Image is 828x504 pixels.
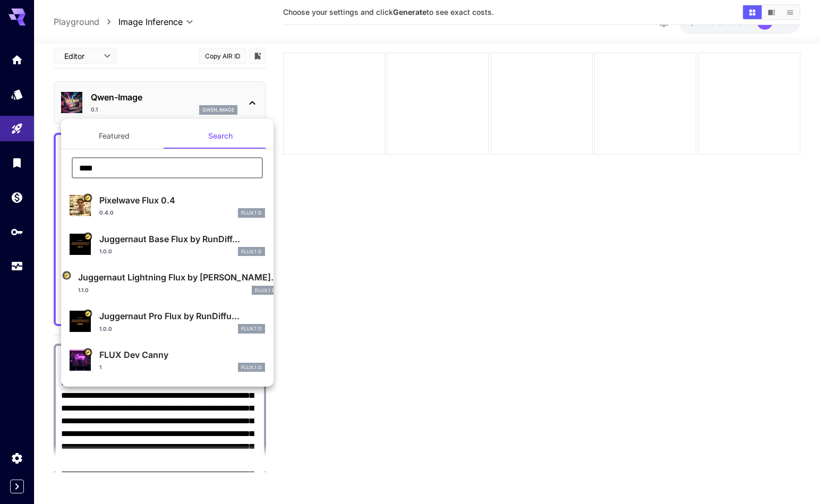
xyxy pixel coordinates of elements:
p: Pixelwave Flux 0.4 [99,194,265,207]
p: 1 [99,363,101,371]
p: 1.0.0 [99,325,112,333]
p: FLUX.1 D [241,325,262,332]
p: Juggernaut Lightning Flux by [PERSON_NAME]... [78,271,279,284]
button: Certified Model – Vetted for best performance and includes a commercial license. [83,310,92,318]
p: 0.4.0 [99,209,114,217]
button: Certified Model – Vetted for best performance and includes a commercial license. [62,271,71,279]
p: Juggernaut Base Flux by RunDiff... [99,233,265,245]
p: 1.1.0 [78,286,89,294]
div: Certified Model – Vetted for best performance and includes a commercial license.Juggernaut Lightn... [70,267,265,299]
button: Certified Model – Vetted for best performance and includes a commercial license. [83,194,92,202]
div: Certified Model – Vetted for best performance and includes a commercial license.FLUX Dev Canny1FL... [70,344,265,377]
p: FLUX.1 D [241,364,262,371]
p: 1.0.0 [99,247,112,255]
div: Certified Model – Vetted for best performance and includes a commercial license.Pixelwave Flux 0.... [70,190,265,222]
p: Juggernaut Pro Flux by RunDiffu... [99,310,265,322]
button: Featured [61,123,167,149]
p: FLUX.1 D [241,209,262,217]
button: Certified Model – Vetted for best performance and includes a commercial license. [83,232,92,241]
p: FLUX.1 D [241,248,262,255]
button: Certified Model – Vetted for best performance and includes a commercial license. [83,348,92,356]
p: FLUX.1 D [255,287,276,294]
div: Certified Model – Vetted for best performance and includes a commercial license.Juggernaut Base F... [70,228,265,261]
div: Certified Model – Vetted for best performance and includes a commercial license.Juggernaut Pro Fl... [70,305,265,338]
p: FLUX Dev Canny [99,348,265,361]
button: Search [167,123,274,149]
